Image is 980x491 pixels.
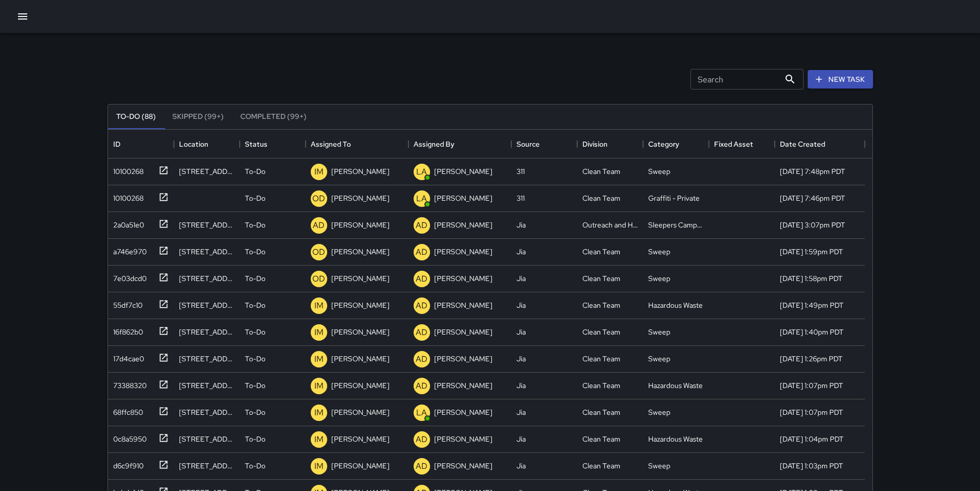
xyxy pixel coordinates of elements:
button: Skipped (99+) [164,104,232,129]
div: 7e03dcd0 [109,269,147,284]
div: Location [179,130,208,159]
p: [PERSON_NAME] [331,166,389,177]
div: Jia [516,380,526,391]
p: AD [416,326,427,339]
button: New Task [808,70,873,89]
div: Assigned By [408,130,511,159]
div: 68ffc850 [109,403,143,417]
p: To-Do [245,273,265,284]
div: a746e970 [109,242,147,257]
p: AD [416,300,427,312]
p: AD [416,380,427,392]
p: IM [314,380,324,392]
p: IM [314,326,324,339]
div: 575 Polk Street [179,273,235,284]
p: To-Do [245,300,265,310]
div: Assigned By [414,130,454,159]
p: [PERSON_NAME] [331,300,389,310]
div: Assigned To [311,130,351,159]
div: Sweep [648,461,670,471]
p: [PERSON_NAME] [331,434,389,444]
p: [PERSON_NAME] [434,300,492,310]
div: 2a0a51e0 [109,216,144,230]
p: LA [416,192,427,205]
p: IM [314,300,324,312]
div: Hazardous Waste [648,434,703,444]
div: 55df7c10 [109,296,142,310]
div: Jia [516,407,526,417]
div: Category [648,130,679,159]
div: Clean Team [582,327,620,337]
div: 9/26/2025, 1:07pm PDT [780,380,843,391]
p: [PERSON_NAME] [331,380,389,391]
p: LA [416,407,427,419]
p: [PERSON_NAME] [331,461,389,471]
div: 10100268 [109,189,144,203]
div: Clean Team [582,407,620,417]
div: Sweep [648,354,670,364]
p: OD [312,246,325,258]
p: OD [312,192,325,205]
div: Clean Team [582,247,620,257]
div: 311 [516,166,525,177]
div: 9/26/2025, 3:07pm PDT [780,220,845,230]
p: To-Do [245,193,265,203]
div: 9/26/2025, 1:04pm PDT [780,434,844,444]
div: 540 Mcallister Street [179,434,235,444]
div: Status [240,130,306,159]
p: AD [416,273,427,285]
p: [PERSON_NAME] [331,247,389,257]
div: Hazardous Waste [648,380,703,391]
div: 311 [516,193,525,203]
p: [PERSON_NAME] [331,407,389,417]
p: [PERSON_NAME] [434,166,492,177]
p: To-Do [245,220,265,230]
div: 9/26/2025, 1:03pm PDT [780,461,843,471]
p: AD [416,353,427,365]
p: To-Do [245,166,265,177]
button: To-Do (88) [108,104,164,129]
p: IM [314,407,324,419]
div: Jia [516,220,526,230]
p: [PERSON_NAME] [434,327,492,337]
div: 16f862b0 [109,323,143,337]
p: To-Do [245,461,265,471]
p: To-Do [245,434,265,444]
div: 9/26/2025, 1:59pm PDT [780,247,843,257]
p: AD [313,219,325,232]
p: LA [416,166,427,178]
div: 679 Golden Gate Avenue [179,300,235,310]
div: Sweep [648,407,670,417]
div: Clean Team [582,193,620,203]
p: [PERSON_NAME] [331,220,389,230]
div: 9/26/2025, 1:40pm PDT [780,327,844,337]
div: Clean Team [582,461,620,471]
p: [PERSON_NAME] [331,193,389,203]
div: Clean Team [582,273,620,284]
div: Clean Team [582,380,620,391]
div: Sweep [648,247,670,257]
div: ID [113,130,120,159]
p: [PERSON_NAME] [434,220,492,230]
p: [PERSON_NAME] [434,273,492,284]
div: 0c8a5950 [109,430,147,444]
div: Fixed Asset [714,130,753,159]
div: 525 Golden Gate Avenue [179,220,235,230]
div: Jia [516,461,526,471]
div: Fixed Asset [709,130,775,159]
div: Source [511,130,577,159]
div: Category [643,130,709,159]
p: [PERSON_NAME] [434,247,492,257]
div: 9/26/2025, 1:49pm PDT [780,300,844,310]
div: Jia [516,247,526,257]
p: [PERSON_NAME] [434,354,492,364]
div: Status [245,130,268,159]
p: OD [312,273,325,285]
div: 9/26/2025, 1:07pm PDT [780,407,843,417]
div: Jia [516,300,526,310]
div: 689 Mcallister Street [179,327,235,337]
div: Jia [516,354,526,364]
p: [PERSON_NAME] [434,193,492,203]
div: 580 Mcallister Street [179,461,235,471]
div: Location [174,130,240,159]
